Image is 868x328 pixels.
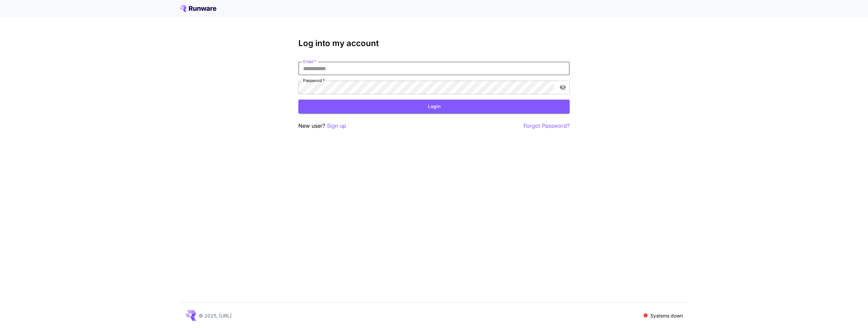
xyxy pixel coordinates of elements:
[303,59,316,64] label: Email
[650,312,683,319] p: Systems down
[298,122,346,130] p: New user?
[199,312,232,319] p: © 2025, [URL]
[524,122,570,130] button: Forgot Password?
[557,81,569,94] button: toggle password visibility
[298,100,570,114] button: Login
[327,122,346,130] button: Sign up
[298,39,570,48] h3: Log into my account
[303,78,325,83] label: Password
